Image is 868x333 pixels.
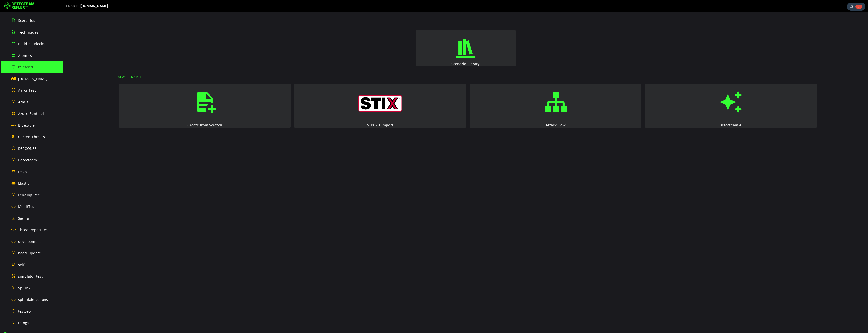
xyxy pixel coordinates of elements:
[855,5,862,9] span: 1
[18,193,40,197] span: LendingTree
[18,204,36,209] span: MohitTest
[18,30,38,35] span: Techniques
[64,4,78,8] span: TENANT:
[18,169,27,174] span: Devo
[18,309,31,314] span: testLeo
[231,111,403,116] div: STIX 2.1 import
[295,83,339,100] img: logo_stix.svg
[18,146,37,151] span: DEFCON33
[406,72,578,116] button: Attack Flow
[18,111,44,116] span: Azure-Sentinel
[18,274,43,279] span: simulator-test
[18,41,45,46] span: Building Blocks
[18,286,30,290] span: Splunk
[18,88,36,93] span: AaronTest
[53,63,79,67] legend: New Scenario
[18,18,35,23] span: Scenarios
[847,3,865,11] div: Task Notifications
[581,111,754,116] div: Detecteam AI
[18,123,35,128] span: Bluecycle
[18,262,24,267] span: self
[18,53,32,58] span: Atomics
[18,297,48,302] span: splunkdetections
[18,65,33,69] span: released
[4,2,34,10] img: Detecteam logo
[18,216,29,221] span: Sigma
[55,111,228,116] div: Create from Scratch
[231,72,403,116] button: STIX 2.1 import
[18,134,45,139] span: CurrentThreats
[18,76,48,81] span: [DOMAIN_NAME]
[18,227,49,232] span: ThreatReport-test
[18,100,28,104] span: Armis
[18,158,37,162] span: Detecteam
[582,72,754,116] button: Detecteam AI
[18,181,29,186] span: Elastic
[56,72,228,116] button: Create from Scratch
[18,251,41,255] span: need_update
[406,111,579,116] div: Attack Flow
[18,239,41,244] span: development
[80,4,108,8] span: [DOMAIN_NAME]
[352,18,452,55] button: Scenario Library
[352,50,453,55] div: Scenario Library
[18,320,29,325] span: things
